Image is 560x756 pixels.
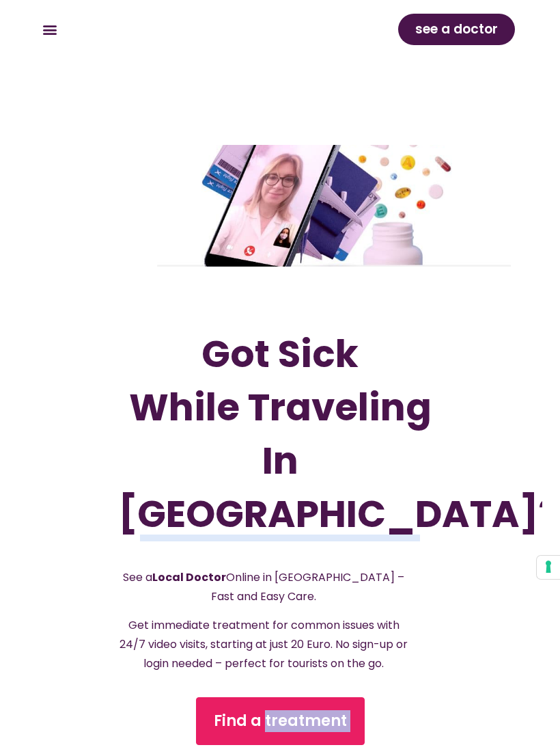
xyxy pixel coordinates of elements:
strong: Local Doctor [152,569,226,585]
a: Find a treatment [196,697,365,745]
span: Get immediate treatment for common issues with 24/7 video visits, starting at just 20 Euro. No si... [120,617,408,671]
span: See a Online in [GEOGRAPHIC_DATA] – Fast and Easy Care. [123,569,404,604]
button: Your consent preferences for tracking technologies [537,556,560,579]
a: see a doctor [398,14,515,45]
span: Find a treatment [214,710,347,732]
h1: Got Sick While Traveling In [GEOGRAPHIC_DATA]? [118,327,441,541]
div: Menu Toggle [38,18,61,41]
span: see a doctor [415,18,498,40]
